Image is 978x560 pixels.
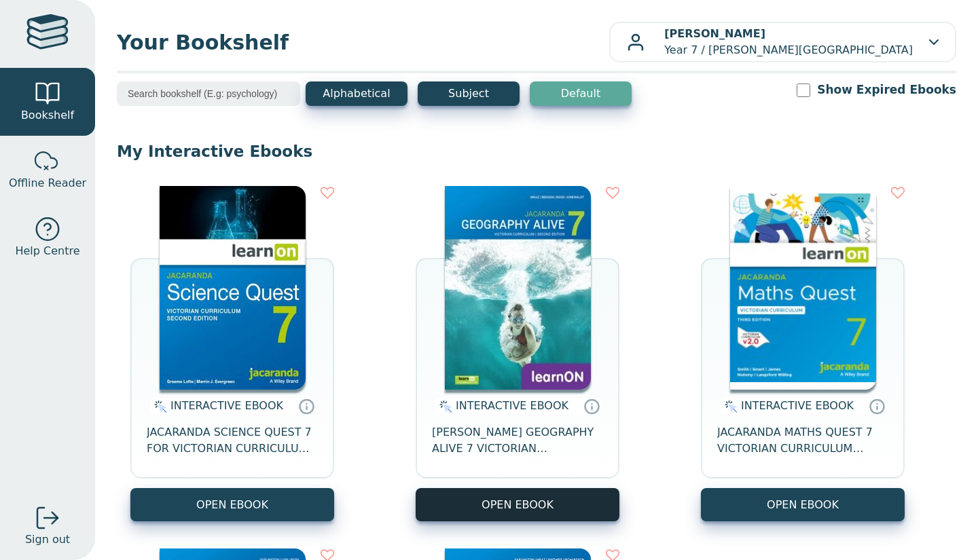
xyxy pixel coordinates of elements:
span: JACARANDA SCIENCE QUEST 7 FOR VICTORIAN CURRICULUM LEARNON 2E EBOOK [147,424,318,457]
a: Interactive eBooks are accessed online via the publisher’s portal. They contain interactive resou... [298,398,314,414]
button: OPEN EBOOK [701,488,905,521]
button: [PERSON_NAME]Year 7 / [PERSON_NAME][GEOGRAPHIC_DATA] [609,22,956,62]
b: [PERSON_NAME] [664,27,765,40]
a: Interactive eBooks are accessed online via the publisher’s portal. They contain interactive resou... [869,398,885,414]
img: cc9fd0c4-7e91-e911-a97e-0272d098c78b.jpg [445,186,591,390]
button: Subject [418,81,520,106]
span: Sign out [25,531,70,548]
span: JACARANDA MATHS QUEST 7 VICTORIAN CURRICULUM LEARNON EBOOK 3E [717,424,888,457]
label: Show Expired Ebooks [817,81,956,98]
span: INTERACTIVE EBOOK [741,399,854,412]
p: My Interactive Ebooks [117,141,956,162]
img: interactive.svg [721,398,738,415]
span: Bookshelf [21,107,74,124]
button: Alphabetical [306,81,407,106]
button: OPEN EBOOK [416,488,619,521]
img: interactive.svg [435,398,452,415]
span: Offline Reader [9,175,86,191]
span: [PERSON_NAME] GEOGRAPHY ALIVE 7 VICTORIAN CURRICULUM LEARNON EBOOK 2E [432,424,603,457]
img: 329c5ec2-5188-ea11-a992-0272d098c78b.jpg [160,186,306,390]
span: Your Bookshelf [117,27,609,58]
button: Default [530,81,632,106]
input: Search bookshelf (E.g: psychology) [117,81,300,106]
a: Interactive eBooks are accessed online via the publisher’s portal. They contain interactive resou... [583,398,600,414]
span: INTERACTIVE EBOOK [170,399,283,412]
img: b87b3e28-4171-4aeb-a345-7fa4fe4e6e25.jpg [730,186,876,390]
p: Year 7 / [PERSON_NAME][GEOGRAPHIC_DATA] [664,26,913,58]
button: OPEN EBOOK [130,488,334,521]
span: Help Centre [15,243,79,259]
span: INTERACTIVE EBOOK [456,399,568,412]
img: interactive.svg [150,398,167,415]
